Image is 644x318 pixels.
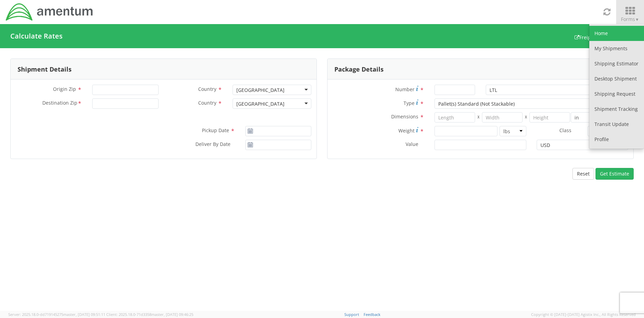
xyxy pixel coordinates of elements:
[404,100,415,106] span: Type
[589,102,644,117] a: Shipment Tracking
[589,56,644,71] a: Shipping Estimator
[531,312,636,317] span: Copyright © [DATE]-[DATE] Agistix Inc., All Rights Reserved
[589,41,644,56] a: My Shipments
[10,32,63,40] h4: Calculate Rates
[8,312,105,317] span: Server: 2025.18.0-dd719145275
[621,16,639,22] span: Forms
[475,112,482,123] span: X
[482,112,523,123] input: Width
[490,87,497,94] div: LTL
[334,59,384,79] h3: Package Details
[53,86,76,92] span: Origin Zip
[398,127,415,134] span: Weight
[540,142,550,149] div: USD
[589,132,644,147] a: Profile
[198,99,216,106] span: Country
[589,26,644,41] a: Home
[391,113,418,120] span: Dimensions
[5,2,94,22] img: dyn-intl-logo-049831509241104b2a82.png
[42,99,77,107] span: Destination Zip
[364,312,380,317] a: Feedback
[63,312,105,317] span: master, [DATE] 09:51:11
[595,168,634,180] button: Get Estimate
[559,127,571,134] span: Class
[344,312,359,317] a: Support
[106,312,193,317] span: Client: 2025.18.0-71d3358
[572,168,594,180] button: Reset
[523,112,529,123] span: X
[589,117,644,132] a: Transit Update
[202,127,229,134] span: Pickup Date
[406,141,418,147] span: Value
[395,86,415,93] span: Number
[438,100,515,107] div: Pallet(s) Standard (Not Stackable)
[589,86,644,102] a: Shipping Request
[151,312,193,317] span: master, [DATE] 09:46:25
[236,100,285,107] div: [GEOGRAPHIC_DATA]
[575,34,634,41] a: Freight Class Calculator
[589,71,644,86] a: Desktop Shipment
[198,86,216,92] span: Country
[236,87,285,94] div: [GEOGRAPHIC_DATA]
[195,141,230,149] span: Deliver By Date
[529,112,570,123] input: Height
[434,112,475,123] input: Length
[635,17,639,22] span: ▼
[18,59,72,79] h3: Shipment Details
